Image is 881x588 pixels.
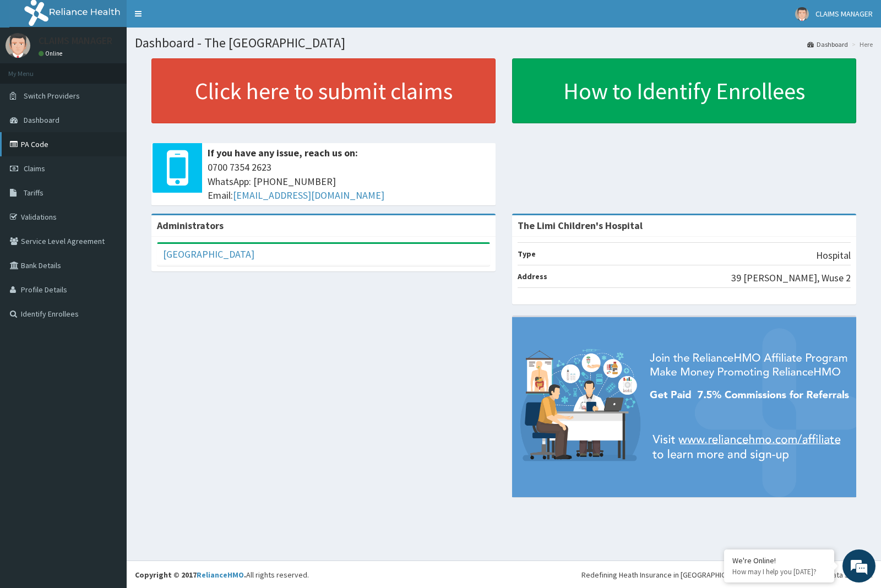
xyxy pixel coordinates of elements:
textarea: Type your message and hit 'Enter' [6,301,210,339]
li: Here [849,40,873,49]
p: Hospital [816,248,851,263]
div: We're Online! [732,556,826,565]
h1: Dashboard - The [GEOGRAPHIC_DATA] [135,36,873,50]
a: Click here to submit claims [151,58,496,123]
span: 0700 7354 2623 WhatsApp: [PHONE_NUMBER] Email: [208,160,490,203]
a: Online [39,50,65,57]
img: d_794563401_company_1708531726252_794563401 [20,55,45,83]
img: User Image [6,33,30,58]
a: How to Identify Enrollees [512,58,856,123]
span: We're online! [64,139,152,250]
p: CLAIMS MANAGER [39,36,112,46]
a: [EMAIL_ADDRESS][DOMAIN_NAME] [233,189,384,202]
span: Tariffs [24,188,43,198]
div: Redefining Heath Insurance in [GEOGRAPHIC_DATA] using Telemedicine and Data Science! [581,569,873,580]
a: Dashboard [807,40,848,49]
div: Chat with us now [57,62,185,76]
span: Switch Providers [24,91,80,101]
div: Minimize live chat window [181,6,207,32]
span: CLAIMS MANAGER [815,9,873,19]
b: Address [518,271,547,281]
p: 39 [PERSON_NAME], Wuse 2 [731,271,851,285]
span: Claims [24,164,45,173]
p: How may I help you today? [732,567,826,576]
strong: Copyright © 2017 . [135,570,246,580]
b: Administrators [157,219,224,232]
a: [GEOGRAPHIC_DATA] [163,248,254,260]
b: If you have any issue, reach us on: [208,146,358,159]
img: provider-team-banner.png [512,317,856,497]
b: Type [518,249,536,259]
span: Dashboard [24,115,59,125]
strong: The Limi Children's Hospital [518,219,643,232]
img: User Image [795,7,809,21]
a: RelianceHMO [197,570,244,580]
